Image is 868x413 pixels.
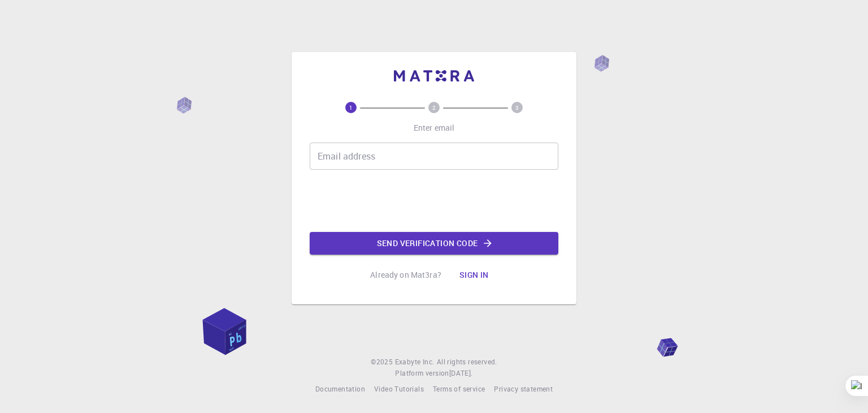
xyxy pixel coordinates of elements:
a: Video Tutorials [374,384,424,395]
a: Privacy statement [494,384,553,395]
a: Exabyte Inc. [395,356,435,368]
text: 1 [349,104,353,111]
button: Send verification code [310,232,558,255]
text: 2 [432,104,436,111]
iframe: reCAPTCHA [348,179,520,223]
button: Sign in [450,264,498,286]
span: Platform version [395,368,449,379]
p: Already on Mat3ra? [370,269,441,281]
span: Terms of service [433,384,485,393]
p: Enter email [414,122,455,134]
span: [DATE] . [449,368,473,377]
text: 3 [515,104,519,111]
span: Exabyte Inc. [395,357,435,366]
span: Video Tutorials [374,384,424,393]
a: Documentation [315,384,365,395]
a: [DATE]. [449,368,473,379]
span: Documentation [315,384,365,393]
span: All rights reserved. [437,356,497,368]
a: Terms of service [433,384,485,395]
span: © 2025 [371,356,394,368]
span: Privacy statement [494,384,553,393]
